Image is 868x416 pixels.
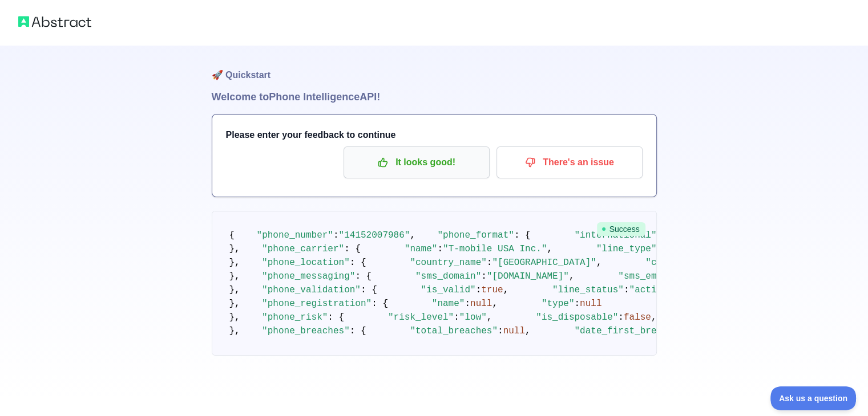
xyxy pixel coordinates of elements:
span: "line_type" [596,244,657,254]
span: : { [514,230,531,240]
span: , [492,299,498,309]
span: , [569,271,575,282]
span: "phone_location" [262,258,350,268]
span: "is_disposable" [536,312,618,323]
span: "[DOMAIN_NAME]" [487,271,569,282]
span: "sms_domain" [415,271,481,282]
span: : { [350,258,366,268]
span: "is_valid" [421,285,476,295]
h1: Welcome to Phone Intelligence API! [212,89,657,105]
span: "name" [432,299,465,309]
span: "phone_breaches" [262,326,350,336]
span: "name" [405,244,438,254]
span: : [333,230,339,240]
span: "type" [542,299,575,309]
span: "phone_carrier" [262,244,344,254]
h1: 🚀 Quickstart [212,46,657,89]
span: "risk_level" [388,312,454,323]
span: "international" [574,230,656,240]
span: "sms_email" [618,271,679,282]
span: : { [372,299,388,309]
p: It looks good! [352,153,481,172]
span: "date_first_breached" [574,326,689,336]
span: : { [328,312,344,323]
span: : { [361,285,377,295]
span: , [410,230,415,240]
span: : [574,299,580,309]
span: : [465,299,470,309]
span: : [498,326,503,336]
span: : { [350,326,366,336]
span: { [229,230,235,240]
p: There's an issue [505,153,634,172]
span: "phone_number" [257,230,333,240]
span: null [470,299,492,309]
span: "total_breaches" [410,326,498,336]
span: null [503,326,525,336]
img: Abstract logo [18,14,91,30]
span: true [481,285,503,295]
span: "T-mobile USA Inc." [443,244,547,254]
span: "phone_messaging" [262,271,355,282]
span: , [503,285,509,295]
button: It looks good! [344,146,490,178]
span: false [624,312,651,323]
span: "country_code" [645,258,722,268]
span: , [651,312,657,323]
span: Success [597,222,645,236]
span: "phone_format" [437,230,514,240]
span: "14152007986" [339,230,410,240]
span: null [580,299,601,309]
span: : [481,271,487,282]
span: : [437,244,443,254]
span: "country_name" [410,258,486,268]
iframe: Toggle Customer Support [770,386,857,410]
span: "phone_validation" [262,285,361,295]
span: : [487,258,492,268]
span: : { [355,271,372,282]
span: , [525,326,531,336]
span: : [618,312,624,323]
span: "phone_risk" [262,312,328,323]
span: , [547,244,552,254]
span: "phone_registration" [262,299,372,309]
button: There's an issue [496,146,643,178]
span: : [476,285,482,295]
h3: Please enter your feedback to continue [226,128,643,142]
span: "low" [459,312,487,323]
span: "active" [629,285,673,295]
span: : [454,312,459,323]
span: : [624,285,629,295]
span: "line_status" [552,285,624,295]
span: "[GEOGRAPHIC_DATA]" [492,258,596,268]
span: : { [344,244,361,254]
span: , [596,258,602,268]
span: , [487,312,492,323]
